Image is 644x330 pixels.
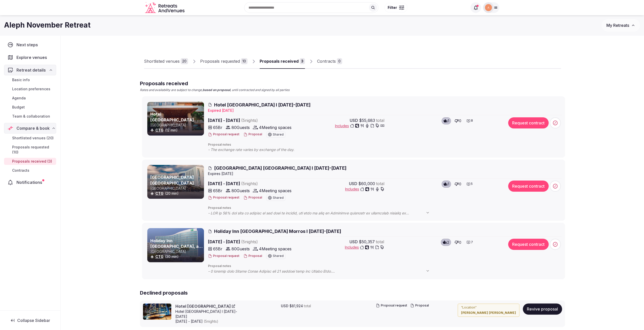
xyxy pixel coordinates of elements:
span: 8 [471,119,473,123]
a: CTG [155,128,163,132]
div: Expire d [DATE] [208,108,562,113]
div: (20 min) [150,191,203,196]
div: (30 min) [150,254,203,259]
p: Rates and availability are subject to change, , until contracted and signed by all parties [140,88,289,92]
button: Collapse Sidebar [4,315,56,326]
a: Explore venues [4,52,56,63]
strong: based on proposal [203,88,230,92]
div: Contracts [317,58,336,64]
div: 0 [337,58,342,64]
a: Team & collaboration [4,113,56,120]
button: Proposal [243,195,262,200]
span: Hotel [GEOGRAPHIC_DATA] I [DATE]-[DATE] [214,102,310,108]
button: Proposal [243,254,262,258]
img: augusto [485,4,492,11]
span: 65 Br [213,246,222,252]
span: Proposals requested (10) [12,145,54,155]
span: Holiday Inn [GEOGRAPHIC_DATA] Morros I [DATE]-[DATE] [214,228,341,234]
span: Basic info [12,77,30,82]
span: [DATE] - [DATE] [175,319,248,324]
span: 80 Guests [232,188,250,194]
button: Request contract [508,239,549,250]
span: USD [350,117,358,123]
h1: Aleph November Retreat [4,20,91,30]
span: 65 Br [213,124,222,130]
span: Notifications [16,179,44,185]
div: Proposals received [260,58,299,64]
div: 20 [181,58,188,64]
div: 10 [241,58,247,64]
span: Collapse Sidebar [17,318,50,323]
span: USD [349,239,358,245]
a: Shortlisted venues (20) [4,135,56,142]
a: Location preferences [4,85,56,93]
span: USD [349,181,357,187]
button: Request contract [508,117,549,128]
span: 4 Meeting spaces [259,246,292,252]
button: Proposal [410,303,429,308]
button: Proposal [243,132,262,137]
span: [DATE] - [DATE] [208,181,297,187]
span: [GEOGRAPHIC_DATA] [GEOGRAPHIC_DATA] I [DATE]-[DATE] [214,165,346,171]
div: Shortlisted venues [144,58,180,64]
span: Contracts [12,168,29,173]
span: Includes [345,245,384,250]
div: Proposals requested [200,58,240,64]
cite: [PERSON_NAME] [PERSON_NAME] [461,311,516,315]
a: Contracts0 [317,54,342,69]
span: Next steps [16,42,40,48]
p: [GEOGRAPHIC_DATA] [150,123,203,128]
img: Hotel Estelar Milla de Oro cover photo [143,303,171,320]
a: Basic info [4,76,56,83]
a: [GEOGRAPHIC_DATA] [GEOGRAPHIC_DATA] [150,175,194,185]
span: $50,357 [359,239,375,245]
span: 80 Guests [232,124,250,130]
a: Proposals received3 [260,54,305,69]
span: 80 Guests [232,246,250,252]
span: total [376,239,384,245]
button: 1 [442,181,451,188]
span: - LOR ip 56% dol sita co adipisc el sed doei te incidid, utl etdo ma aliq en Adminimve quisnostr ... [208,211,435,216]
span: 0 [459,118,461,123]
p: [GEOGRAPHIC_DATA] [150,186,203,191]
span: [DATE] - [DATE] [208,117,297,123]
button: Proposal request [208,195,239,200]
span: ( 5 night s ) [241,118,258,123]
span: ( 5 night s ) [241,181,258,186]
button: Proposal request [208,254,239,258]
button: Includes [345,187,384,192]
span: Shortlisted venues (20) [12,136,54,141]
span: 5 [471,182,473,186]
button: 2 [441,239,451,246]
button: Filter [384,3,407,12]
button: Request contract [508,181,549,192]
span: Compare & book [16,125,50,131]
span: Proposal notes [208,143,562,147]
span: 4 Meeting spaces [259,124,292,130]
a: CTG [155,254,163,259]
span: Filter [388,5,397,10]
a: Hotel [GEOGRAPHIC_DATA] [175,303,235,309]
div: 3 [300,58,305,64]
span: ( 5 night s ) [204,319,218,323]
p: [GEOGRAPHIC_DATA] [150,249,203,254]
span: 1 [448,118,449,123]
div: Hotel [GEOGRAPHIC_DATA] I [DATE]-[DATE] [175,309,248,319]
span: Shared [273,196,284,199]
div: Expire s [DATE] [208,171,562,176]
a: Budget [4,104,56,111]
button: Revive proposal [523,303,562,315]
button: 0 [453,117,463,124]
a: Contracts [4,167,56,174]
span: 7 [471,240,473,245]
span: total [376,181,384,187]
button: 0 [453,181,463,188]
button: Includes [335,123,384,128]
span: $60,000 [358,181,375,187]
button: Proposal request [208,132,239,137]
h2: Proposals received [140,80,289,87]
svg: Retreats and Venues company logo [145,2,185,13]
a: Agenda [4,95,56,102]
button: 0 [453,239,463,246]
